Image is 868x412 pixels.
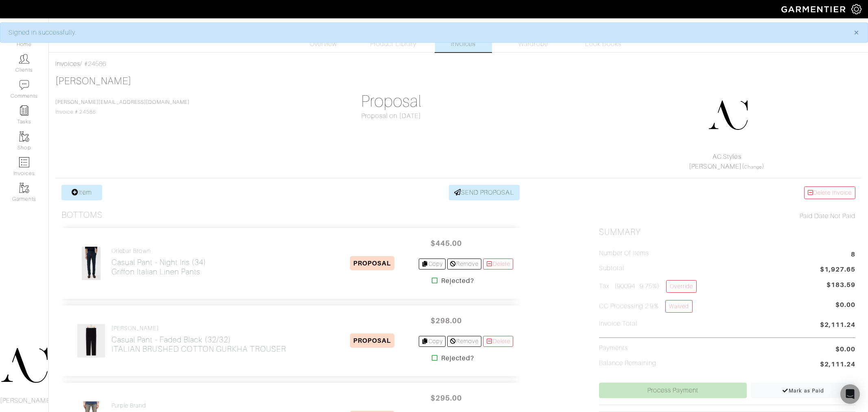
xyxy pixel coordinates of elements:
h5: Tax (90094 : 9.75%) [599,280,697,293]
a: Delete [483,336,513,347]
strong: Rejected? [441,276,474,286]
a: Item [61,185,102,200]
img: comment-icon-a0a6a9ef722e966f86d9cbdc48e553b5cf19dbc54f86b18d962a5391bc8f6eb6.png [19,80,29,90]
a: [PERSON_NAME] [689,163,742,170]
span: $2,111.24 [820,359,855,370]
a: [PERSON_NAME] Casual Pant - Faded Black (32/32)ITALIAN BRUSHED COTTON GURKHA TROUSER [112,325,286,354]
a: Change [744,164,762,169]
a: [PERSON_NAME][EMAIL_ADDRESS][DOMAIN_NAME] [55,99,190,105]
a: Delete Invoice [804,186,855,199]
a: Copy [419,336,446,347]
a: Remove [447,259,481,270]
span: PROPOSAL [350,256,394,270]
h2: Casual Pant - Faded Black (32/32) ITALIAN BRUSHED COTTON GURKHA TROUSER [112,335,286,354]
h5: Payments [599,344,628,352]
h5: Balance Remaining [599,359,657,367]
span: $298.00 [422,312,471,329]
span: Look Books [585,39,621,49]
a: SEND PROPOSAL [449,185,520,200]
span: Overview [310,39,337,49]
a: Copy [419,259,446,270]
a: Orlebar Brown Casual Pant - Night Iris (34)Griffon Italian Linen Pants [112,248,206,276]
a: Process Payment [599,383,747,398]
span: × [853,27,859,38]
div: Open Intercom Messenger [840,384,860,404]
div: ( ) [602,152,852,171]
a: AC.Styles [713,153,741,160]
div: Proposal on [DATE] [263,111,519,121]
span: $295.00 [422,389,471,407]
span: Invoices [451,39,476,49]
a: Waived [665,300,693,313]
a: Invoices [55,60,80,68]
a: Mark as Paid [751,383,855,398]
div: / #24586 [55,59,861,69]
a: [PERSON_NAME] [55,76,131,86]
span: 8 [851,250,855,261]
h5: Subtotal [599,265,624,272]
span: Invoice # 24586 [55,99,190,115]
h2: Summary [599,227,855,237]
a: Remove [447,336,481,347]
span: $0.00 [835,300,855,316]
span: Paid Date: [800,213,830,220]
span: PROPOSAL [350,333,394,348]
h1: Proposal [263,92,519,111]
h4: [PERSON_NAME] [112,325,286,332]
img: garments-icon-b7da505a4dc4fd61783c78ac3ca0ef83fa9d6f193b1c9dc38574b1d14d53ca28.png [19,183,29,193]
span: $0.00 [835,344,855,354]
span: $445.00 [422,234,471,252]
a: Override [666,280,697,293]
div: Signed in successfully. [9,28,842,37]
span: Wardrobe [518,39,548,49]
img: 9FixMmFYT4h1uA2mfqnHZ4i8 [81,246,101,281]
h5: Number of Items [599,250,649,257]
span: Product Library [370,39,416,49]
img: reminder-icon-8004d30b9f0a5d33ae49ab947aed9ed385cf756f9e5892f1edd6e32f2345188e.png [19,105,29,116]
h5: CC Processing 2.9% [599,300,693,313]
img: garments-icon-b7da505a4dc4fd61783c78ac3ca0ef83fa9d6f193b1c9dc38574b1d14d53ca28.png [19,131,29,142]
a: Invoices [435,22,492,52]
div: Not Paid [599,211,855,221]
img: garmentier-logo-header-white-b43fb05a5012e4ada735d5af1a66efaba907eab6374d6393d1fbf88cb4ef424d.png [777,2,851,16]
img: clients-icon-6bae9207a08558b7cb47a8932f037763ab4055f8c8b6bfacd5dc20c3e0201464.png [19,54,29,64]
img: orders-icon-0abe47150d42831381b5fb84f609e132dff9fe21cb692f30cb5eec754e2cba89.png [19,157,29,167]
span: $2,111.24 [820,320,855,331]
img: GdGHMRXuZ61vHKVVrEEpgq2M [77,324,105,358]
span: $1,927.65 [820,265,855,276]
h3: Bottoms [61,210,103,220]
span: Mark as Paid [782,388,824,394]
img: gear-icon-white-bd11855cb880d31180b6d7d6211b90ccbf57a29d726f0c71d8c61bd08dd39cc2.png [851,4,861,14]
h4: Orlebar Brown [112,248,206,254]
h2: Casual Pant - Night Iris (34) Griffon Italian Linen Pants [112,258,206,276]
h4: Purple Brand [112,402,280,409]
strong: Rejected? [441,353,474,363]
a: Delete [483,259,513,270]
img: DupYt8CPKc6sZyAt3svX5Z74.png [708,95,748,136]
span: $183.59 [826,280,855,290]
h5: Invoice Total [599,320,638,328]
